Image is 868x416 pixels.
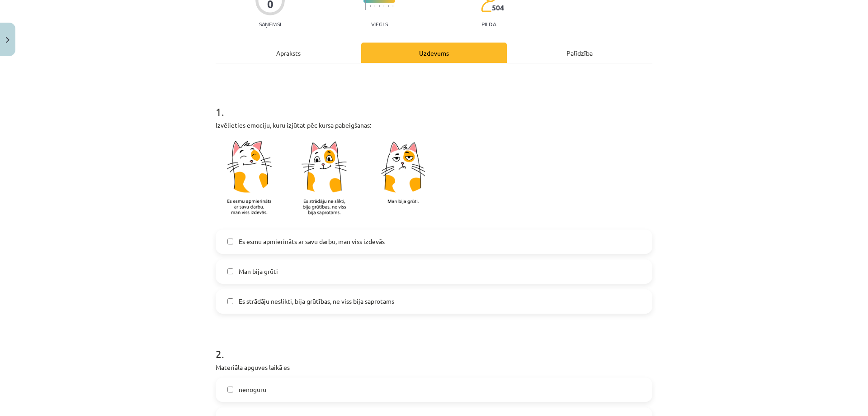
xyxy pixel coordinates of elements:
div: Palīdzība [507,43,652,63]
p: pilda [481,21,496,27]
p: Viegls [371,21,388,27]
img: icon-short-line-57e1e144782c952c97e751825c79c345078a6d821885a25fce030b3d8c18986b.svg [392,5,393,7]
span: Man bija grūti [239,267,278,276]
input: Es strādāju neslikti, bija grūtības, ne viss bija saprotams [227,298,233,304]
p: Izvēlieties emociju, kuru izjūtat pēc kursa pabeigšanas: [216,120,652,130]
img: icon-short-line-57e1e144782c952c97e751825c79c345078a6d821885a25fce030b3d8c18986b.svg [370,5,371,7]
img: icon-short-line-57e1e144782c952c97e751825c79c345078a6d821885a25fce030b3d8c18986b.svg [379,5,380,7]
p: Materiāla apguves laikā es [216,363,652,372]
input: nenoguru [227,387,233,392]
span: nenoguru [239,385,266,394]
div: Uzdevums [361,43,507,63]
h1: 1 . [216,90,652,118]
h1: 2 . [216,332,652,360]
img: icon-short-line-57e1e144782c952c97e751825c79c345078a6d821885a25fce030b3d8c18986b.svg [374,5,375,7]
div: Apraksts [216,43,361,63]
span: Es esmu apmierināts ar savu darbu, man viss izdevās [239,237,385,246]
p: Saņemsi [255,21,285,27]
input: Man bija grūti [227,268,233,274]
input: Es esmu apmierināts ar savu darbu, man viss izdevās [227,239,233,244]
img: icon-short-line-57e1e144782c952c97e751825c79c345078a6d821885a25fce030b3d8c18986b.svg [388,5,389,7]
span: Es strādāju neslikti, bija grūtības, ne viss bija saprotams [239,296,394,306]
img: icon-close-lesson-0947bae3869378f0d4975bcd49f059093ad1ed9edebbc8119c70593378902aed.svg [6,37,9,43]
span: 504 [492,4,504,12]
img: icon-short-line-57e1e144782c952c97e751825c79c345078a6d821885a25fce030b3d8c18986b.svg [383,5,384,7]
